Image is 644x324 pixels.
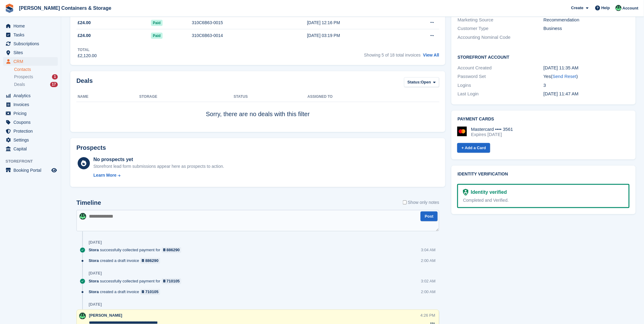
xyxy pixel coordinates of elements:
[89,247,184,253] div: successfully collected payment for
[421,212,438,222] button: Post
[76,77,93,89] h2: Deals
[3,31,58,39] a: menu
[151,20,162,26] span: Paid
[13,136,50,144] span: Settings
[543,73,629,80] div: Yes
[469,189,507,196] div: Identity verified
[421,313,435,318] div: 4:26 PM
[13,39,50,48] span: Subscriptions
[145,258,158,264] div: 886290
[94,172,116,179] div: Learn More
[13,57,50,66] span: CRM
[403,199,440,206] label: Show only notes
[3,100,58,109] a: menu
[3,91,58,100] a: menu
[139,92,234,102] th: Storage
[14,81,58,88] a: Deals 17
[94,156,224,163] div: No prospects yet
[13,166,50,175] span: Booking Portal
[151,33,162,39] span: Paid
[471,132,513,137] div: Expires [DATE]
[3,118,58,127] a: menu
[76,199,101,206] h2: Timeline
[404,77,439,87] button: Status: Open
[89,271,102,276] div: [DATE]
[89,258,163,264] div: created a draft invoice
[307,92,439,102] th: Assigned to
[623,5,638,11] span: Account
[52,74,58,79] div: 1
[145,289,158,295] div: 710105
[89,313,122,318] span: [PERSON_NAME]
[543,82,629,89] div: 3
[17,3,114,13] a: [PERSON_NAME] Containers & Storage
[162,247,182,253] a: 886290
[543,25,629,32] div: Business
[602,5,610,11] span: Help
[206,111,310,117] span: Sorry, there are no deals with this filter
[403,199,407,206] input: Show only notes
[14,67,58,72] a: Contacts
[421,79,431,85] span: Open
[543,17,629,24] div: Recommendation
[3,127,58,135] a: menu
[50,82,58,87] div: 17
[616,5,622,11] img: Arjun Preetham
[140,258,160,264] a: 886290
[458,64,543,72] div: Account Created
[458,82,543,89] div: Logins
[543,91,579,96] time: 2025-04-23 10:47:11 UTC
[89,302,102,307] div: [DATE]
[78,53,97,59] div: £2,120.00
[457,143,490,153] a: + Add a Card
[89,289,99,295] span: Stora
[14,74,33,80] span: Prospects
[78,32,91,39] span: £24.00
[571,5,583,11] span: Create
[5,4,14,13] img: stora-icon-8386f47178a22dfd0bd8f6a31ec36ba5ce8667c1dd55bd0f319d3a0aa187defe.svg
[407,79,421,85] span: Status:
[3,136,58,144] a: menu
[543,64,629,72] div: [DATE] 11:35 AM
[553,74,576,79] a: Send Reset
[458,90,543,98] div: Last Login
[13,145,50,153] span: Capital
[458,34,543,41] div: Accounting Nominal Code
[162,278,182,284] a: 710105
[307,20,402,26] div: [DATE] 12:16 PM
[76,92,139,102] th: Name
[3,145,58,153] a: menu
[421,278,436,284] div: 3:02 AM
[3,39,58,48] a: menu
[458,17,543,24] div: Marketing Source
[3,22,58,30] a: menu
[13,127,50,135] span: Protection
[79,213,86,220] img: Arjun Preetham
[457,127,467,136] img: Mastercard Logo
[421,289,436,295] div: 2:00 AM
[13,109,50,118] span: Pricing
[79,313,86,319] img: Arjun Preetham
[94,163,224,170] div: Storefront lead form submissions appear here as prospects to action.
[89,247,99,253] span: Stora
[50,167,58,174] a: Preview store
[364,53,421,57] span: Showing 5 of 18 total invoices
[192,20,285,26] div: 310C6B63-0015
[421,247,436,253] div: 3:04 AM
[458,172,629,177] h2: Identity verification
[13,100,50,109] span: Invoices
[13,22,50,30] span: Home
[78,47,97,53] div: Total
[89,289,163,295] div: created a draft invoice
[463,189,468,196] img: Identity Verification Ready
[140,289,160,295] a: 710105
[463,197,624,204] div: Completed and Verified.
[76,144,106,151] h2: Prospects
[94,172,224,179] a: Learn More
[458,25,543,32] div: Customer Type
[14,82,25,87] span: Deals
[89,240,102,245] div: [DATE]
[13,91,50,100] span: Analytics
[14,74,58,80] a: Prospects 1
[551,74,578,79] span: ( )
